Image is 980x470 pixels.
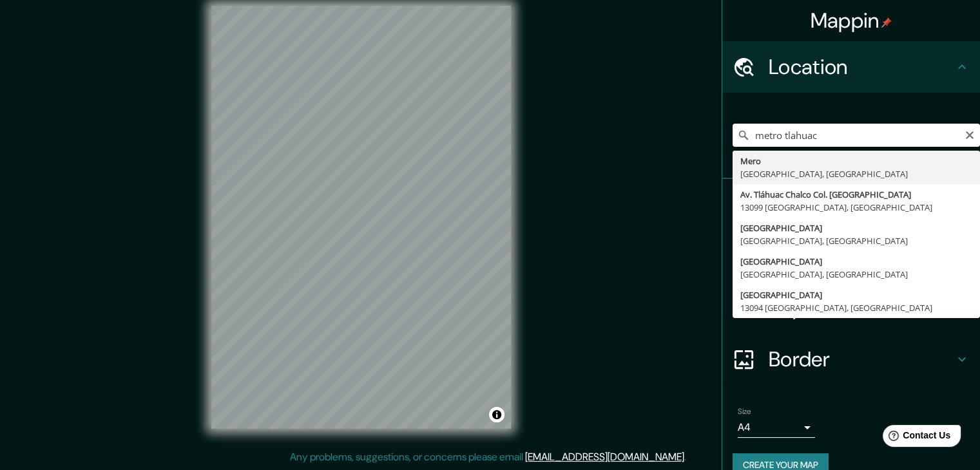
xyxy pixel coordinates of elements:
a: [EMAIL_ADDRESS][DOMAIN_NAME] [525,450,684,464]
button: Clear [965,128,975,140]
div: [GEOGRAPHIC_DATA] [740,255,972,268]
div: Pins [722,179,980,230]
div: Av. Tláhuac Chalco Col. [GEOGRAPHIC_DATA] [740,188,972,201]
h4: Border [769,346,954,372]
div: Border [722,334,980,385]
div: 13094 [GEOGRAPHIC_DATA], [GEOGRAPHIC_DATA] [740,301,972,314]
canvas: Map [211,6,511,429]
h4: Layout [769,295,954,321]
input: Pick your city or area [733,124,980,147]
div: . [686,449,688,465]
div: [GEOGRAPHIC_DATA], [GEOGRAPHIC_DATA] [740,268,972,281]
div: Mero [740,155,972,167]
div: [GEOGRAPHIC_DATA], [GEOGRAPHIC_DATA] [740,167,972,180]
div: A4 [738,417,815,438]
div: [GEOGRAPHIC_DATA], [GEOGRAPHIC_DATA] [740,234,972,247]
h4: Mappin [811,8,892,33]
div: . [688,449,691,465]
div: [GEOGRAPHIC_DATA] [740,288,972,301]
div: [GEOGRAPHIC_DATA] [740,221,972,234]
label: Size [738,406,751,417]
div: Layout [722,282,980,334]
p: Any problems, suggestions, or concerns please email . [290,449,686,465]
div: Style [722,230,980,282]
div: 13099 [GEOGRAPHIC_DATA], [GEOGRAPHIC_DATA] [740,201,972,214]
div: Location [722,41,980,93]
button: Toggle attribution [489,407,504,422]
iframe: Help widget launcher [865,420,966,456]
img: pin-icon.png [881,17,892,28]
h4: Location [769,54,954,80]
